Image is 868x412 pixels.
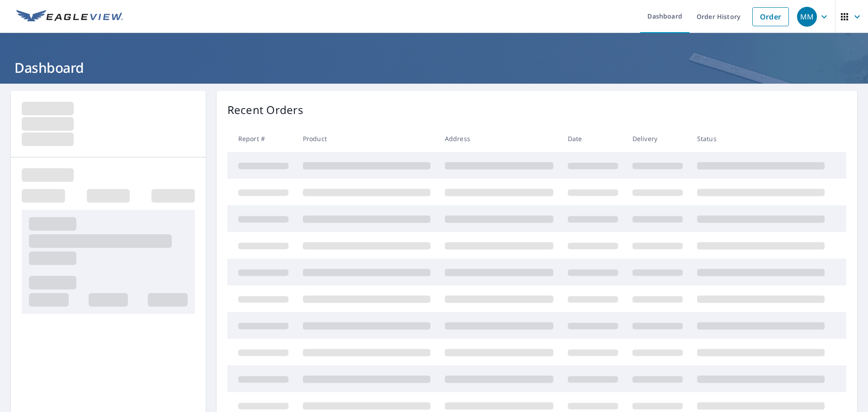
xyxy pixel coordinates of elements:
[690,125,832,152] th: Status
[752,7,789,26] a: Order
[296,125,438,152] th: Product
[227,102,303,118] p: Recent Orders
[16,10,123,24] img: EV Logo
[625,125,690,152] th: Delivery
[11,58,857,77] h1: Dashboard
[797,7,817,27] div: MM
[227,125,296,152] th: Report #
[438,125,561,152] th: Address
[561,125,625,152] th: Date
